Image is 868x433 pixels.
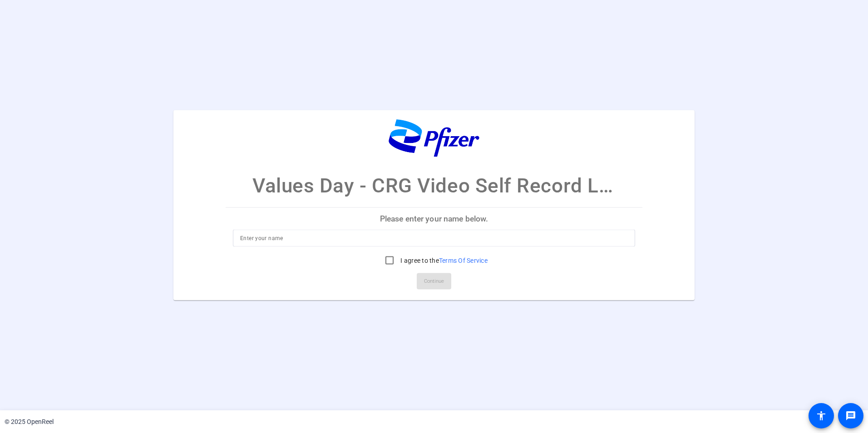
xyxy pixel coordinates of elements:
mat-icon: message [845,410,856,421]
img: company-logo [389,119,479,157]
p: Values Day - CRG Video Self Record Link [252,170,616,200]
label: I agree to the [399,256,488,265]
p: Please enter your name below. [226,207,642,229]
div: © 2025 OpenReel [5,417,54,427]
a: Terms Of Service [439,256,488,264]
input: Enter your name [240,232,628,243]
mat-icon: accessibility [816,410,827,421]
